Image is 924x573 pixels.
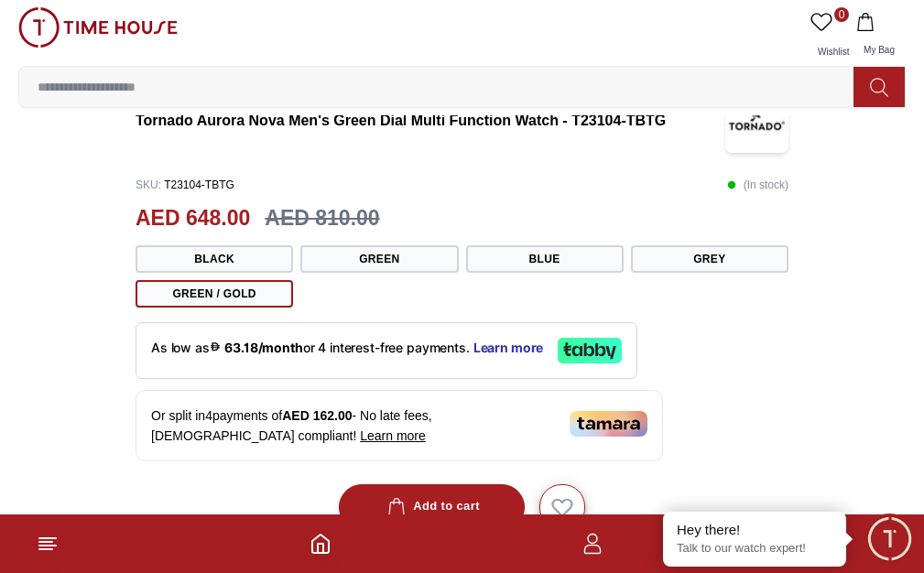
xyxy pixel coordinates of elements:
button: Black [136,245,293,273]
p: ( In stock ) [727,171,788,199]
img: Tornado Aurora Nova Men's Green Dial Multi Function Watch - T23104-TBTG [725,89,788,153]
button: Blue [466,245,624,273]
h3: AED 810.00 [265,202,379,234]
a: 0Wishlist [807,7,853,66]
p: T23104-TBTG [136,171,234,199]
span: My Bag [856,45,902,55]
div: Hey there! [677,521,832,539]
p: Talk to our watch expert! [677,541,832,557]
button: Green [300,245,458,273]
h2: AED 648.00 [136,202,250,234]
img: ... [18,7,178,48]
div: Or split in 4 payments of - No late fees, [DEMOGRAPHIC_DATA] compliant! [136,390,663,461]
div: Chat Widget [864,514,915,564]
button: Add to cart [339,484,525,530]
span: SKU : [136,178,161,191]
span: 0 [834,7,849,22]
button: Grey [631,245,788,273]
span: AED 162.00 [282,408,352,423]
div: Add to cart [384,496,480,517]
h3: Tornado Aurora Nova Men's Green Dial Multi Function Watch - T23104-TBTG [136,110,725,132]
a: Home [310,533,332,555]
span: Wishlist [810,47,856,57]
button: My Bag [853,7,906,66]
button: Green / Gold [136,280,293,308]
img: Tamara [570,411,647,437]
span: Learn more [360,428,426,443]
